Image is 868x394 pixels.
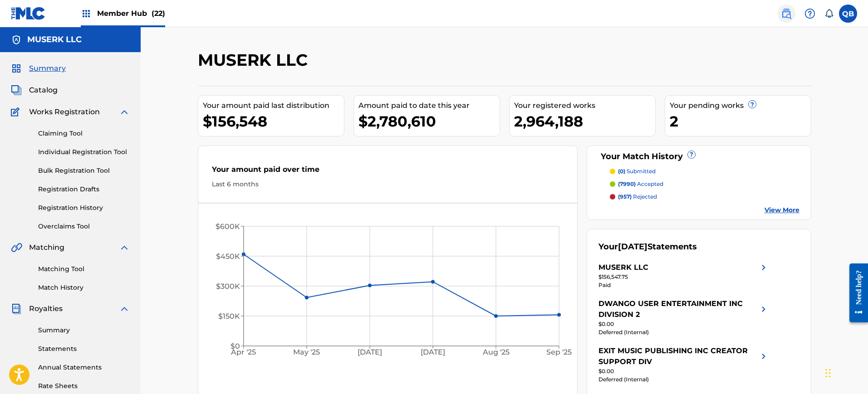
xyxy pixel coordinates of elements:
div: Your amount paid last distribution [203,100,344,111]
p: accepted [618,180,663,188]
div: Your Match History [598,151,799,163]
h5: MUSERK LLC [27,34,82,45]
a: Match History [38,283,130,292]
a: (0) submitted [610,167,799,175]
div: Last 6 months [212,180,564,189]
a: (957) rejected [610,193,799,201]
a: Statements [38,344,130,354]
span: Matching [29,242,64,253]
a: View More [765,205,799,215]
span: ? [749,101,756,108]
tspan: [DATE] [421,348,445,357]
p: submitted [618,167,656,175]
a: Claiming Tool [38,129,130,138]
tspan: $150K [218,312,240,321]
img: help [804,8,815,19]
a: CatalogCatalog [11,85,58,96]
span: Summary [29,63,66,74]
div: Your amount paid over time [212,164,564,180]
a: (7990) accepted [610,180,799,188]
tspan: May '25 [293,348,320,357]
div: $156,547.75 [598,273,769,281]
img: Top Rightsholders [81,8,92,19]
span: Works Registration [29,107,100,117]
img: Matching [11,242,22,253]
tspan: $450K [216,252,240,261]
div: Help [801,5,819,23]
div: $2,780,610 [358,111,500,131]
div: Notifications [824,9,834,18]
a: SummarySummary [11,63,66,74]
a: Rate Sheets [38,381,130,391]
span: (7990) [618,180,636,187]
a: EXIT MUSIC PUBLISHING INC CREATOR SUPPORT DIVright chevron icon$0.00Deferred (Internal) [598,345,769,384]
img: expand [119,242,130,253]
a: Annual Statements [38,363,130,372]
img: search [781,8,792,19]
a: Overclaims Tool [38,222,130,231]
div: $0.00 [598,367,769,375]
tspan: $300K [216,282,240,291]
a: MUSERK LLCright chevron icon$156,547.75Paid [598,262,769,289]
div: MUSERK LLC [598,262,648,273]
span: [DATE] [618,242,647,252]
span: Catalog [29,85,58,96]
div: Amount paid to date this year [358,100,500,111]
a: Registration Drafts [38,185,130,194]
iframe: Resource Center [843,257,868,330]
tspan: Apr '25 [230,348,256,357]
img: expand [119,107,130,117]
a: Matching Tool [38,264,130,274]
div: EXIT MUSIC PUBLISHING INC CREATOR SUPPORT DIV [598,345,758,367]
img: Summary [11,63,22,74]
div: $0.00 [598,320,769,328]
span: (0) [618,168,625,175]
span: (957) [618,193,632,200]
img: right chevron icon [758,298,769,320]
span: ? [688,151,695,158]
div: 2 [670,111,811,131]
p: rejected [618,193,657,201]
tspan: $0 [230,342,240,350]
img: right chevron icon [758,262,769,273]
img: MLC Logo [11,7,46,20]
img: Catalog [11,85,22,96]
img: Accounts [11,34,22,45]
img: expand [119,303,130,314]
img: Works Registration [11,107,23,117]
div: User Menu [839,5,857,23]
span: Royalties [29,303,63,314]
span: (22) [152,9,165,18]
a: Registration History [38,203,130,213]
h2: MUSERK LLC [198,50,312,70]
tspan: $600K [216,222,240,231]
tspan: [DATE] [358,348,382,357]
div: Deferred (Internal) [598,375,769,384]
a: DWANGO USER ENTERTAINMENT INC DIVISION 2right chevron icon$0.00Deferred (Internal) [598,298,769,336]
a: Bulk Registration Tool [38,166,130,175]
a: Public Search [777,5,795,23]
div: $156,548 [203,111,344,131]
div: Paid [598,281,769,289]
tspan: Aug '25 [482,348,510,357]
div: Your Statements [598,241,697,253]
div: Your registered works [514,100,655,111]
div: DWANGO USER ENTERTAINMENT INC DIVISION 2 [598,298,758,320]
span: Member Hub [97,8,165,19]
div: 2,964,188 [514,111,655,131]
img: right chevron icon [758,345,769,367]
div: Drag [825,360,831,387]
a: Summary [38,326,130,335]
div: Deferred (Internal) [598,328,769,336]
img: Royalties [11,303,22,314]
div: Your pending works [670,100,811,111]
a: Individual Registration Tool [38,147,130,157]
iframe: Chat Widget [823,350,868,394]
tspan: Sep '25 [546,348,572,357]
